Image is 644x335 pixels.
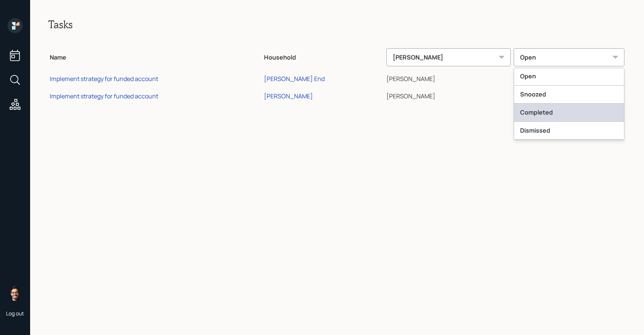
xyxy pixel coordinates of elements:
div: Implement strategy for funded account [50,92,158,100]
div: [PERSON_NAME] End [264,75,325,83]
td: [PERSON_NAME] [385,86,512,104]
div: [PERSON_NAME] [386,48,511,66]
div: Open [514,67,624,86]
th: Name [48,43,262,69]
th: Household [262,43,385,69]
div: Completed [514,104,624,122]
div: Dismissed [514,122,624,140]
td: [PERSON_NAME] [385,69,512,87]
div: Snoozed [514,86,624,104]
div: Implement strategy for funded account [50,75,158,83]
div: [PERSON_NAME] [264,92,313,100]
h2: Tasks [48,18,626,31]
img: sami-boghos-headshot.png [8,286,23,301]
div: Open [514,48,624,66]
div: Log out [6,310,24,317]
